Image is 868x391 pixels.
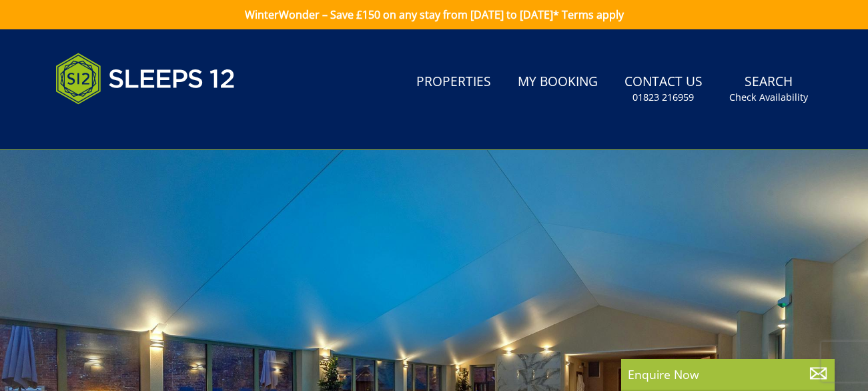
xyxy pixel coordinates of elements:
[632,91,694,104] small: 01823 216959
[55,45,236,112] img: Sleeps 12
[628,366,828,383] p: Enquire Now
[619,67,708,111] a: Contact Us01823 216959
[49,120,189,131] iframe: Customer reviews powered by Trustpilot
[411,67,496,97] a: Properties
[729,91,808,104] small: Check Availability
[512,67,603,97] a: My Booking
[724,67,813,111] a: SearchCheck Availability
